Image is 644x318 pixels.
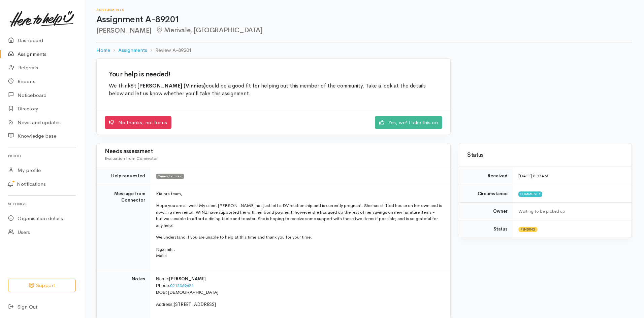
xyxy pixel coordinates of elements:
[105,148,442,155] h3: Needs assessment
[109,71,438,78] h2: Your help is needed!
[130,82,206,89] b: St [PERSON_NAME] (Vinnies)
[156,234,442,241] p: We understand if you are unable to help at this time and thank you for your time.
[156,246,442,259] p: Ngā mihi, Malia
[459,203,513,220] td: Owner
[109,82,438,98] p: We think could be a good fit for helping out this member of the community. Take a look at the det...
[518,227,538,232] span: Pending
[174,302,216,307] span: [STREET_ADDRESS]
[105,116,171,130] a: No thanks, not for us
[459,167,513,185] td: Received
[459,220,513,238] td: Status
[156,283,170,288] span: Phone:
[518,191,542,197] span: Community
[96,27,632,34] h2: [PERSON_NAME]
[105,155,158,161] span: Evaluation from Connector
[96,8,632,12] h6: Assignments
[375,116,442,130] a: Yes, we'll take this on
[96,42,632,58] nav: breadcrumb
[156,302,174,307] span: Address:
[118,46,147,54] a: Assignments
[96,46,110,54] a: Home
[467,152,623,158] h3: Status
[156,202,442,228] p: Hope you are all well! My client [PERSON_NAME] has just left a DV relationship and is currently p...
[459,185,513,203] td: Circumstance
[96,15,632,25] h1: Assignment A-89201
[8,279,76,292] button: Support
[156,190,442,197] p: Kia ora team,
[169,276,206,282] span: [PERSON_NAME]
[156,276,169,281] span: Name:
[156,290,218,295] span: DOB: [DEMOGRAPHIC_DATA]
[97,167,151,185] td: Help requested
[97,185,151,270] td: Message from Connector
[147,46,192,54] li: Review A-89201
[518,173,548,179] time: [DATE] 8:37AM
[8,200,76,209] h6: Settings
[156,26,263,34] span: Merivale, [GEOGRAPHIC_DATA]
[518,208,623,215] div: Waiting to be picked up
[170,283,194,288] a: 0212369621
[8,151,76,161] h6: Profile
[156,174,184,179] span: General support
